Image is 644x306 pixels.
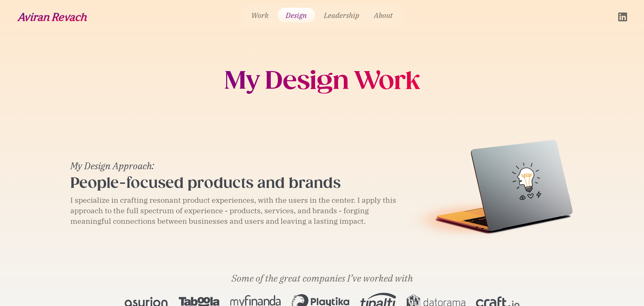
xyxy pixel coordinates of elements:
div: People-focused products and brands [70,176,405,190]
a: Design [278,8,315,23]
a: Leadership [318,8,365,23]
div: Some of the great companies I’ve worked with [120,271,524,285]
div: I specialize in crafting resonant product experiences, with the users in the center. I apply this... [70,195,405,226]
div: My Design Approach: [70,161,405,171]
a: Work [245,8,275,23]
a: home [17,13,87,21]
h1: My Design Work [224,68,420,94]
img: Aviran Revach [17,13,87,21]
a: About [368,8,399,23]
